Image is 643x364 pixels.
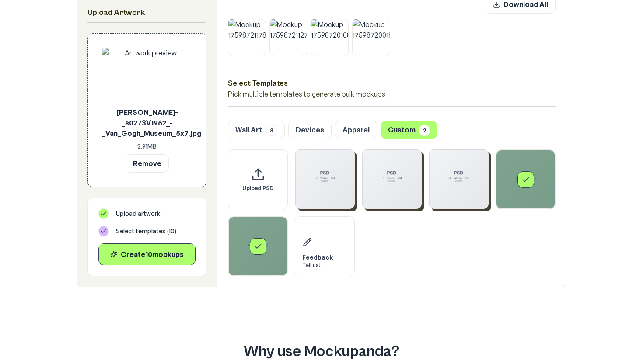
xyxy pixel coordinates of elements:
button: Create10mockups [98,243,196,265]
img: 57 - ratio 5.7 -.psd [295,149,354,208]
img: 51 - ratio 5.7 -.psd [362,149,421,208]
span: Upload PSD [242,185,273,192]
img: Mockup 1759872117893 [228,19,266,56]
div: Select template 57 - ratio 5.7 -.psd [295,149,355,209]
button: Apparel [335,121,377,139]
img: Mockup 1759872010841 [311,19,348,56]
p: [PERSON_NAME]-_s0273V1962_-_Van_Gogh_Museum_5x7.jpg [102,107,192,139]
img: Mockup 1759872112711 [270,19,307,56]
span: Select templates ( 10 ) [116,227,176,236]
span: 8 [266,125,277,136]
div: Select template 39 - ratio 5.7 -.psd [228,216,288,276]
button: Custom2 [381,121,437,139]
span: 2 [419,125,430,136]
div: Tell us! [302,262,333,269]
img: Mockup 1759872001874 [353,19,390,56]
div: Send feedback [295,216,355,276]
div: Select template 50 - ratio 5.7 -.psd [429,149,489,209]
img: 50 - ratio 5.7 -.psd [429,149,488,208]
button: Remove [126,154,169,173]
div: Select template 43 - ratio 5.7 -.psd [496,149,556,209]
span: Upload artwork [116,209,160,218]
h2: Upload Artwork [87,7,206,19]
p: 2.91 MB [102,142,192,151]
img: Artwork preview [102,48,192,104]
div: Create 10 mockup s [106,249,188,260]
div: Select template 51 - ratio 5.7 -.psd [362,149,422,209]
div: Feedback [302,253,333,262]
h2: Why use Mockupanda? [91,343,552,361]
h3: Select Templates [228,77,556,89]
div: Upload custom PSD template [228,149,288,209]
button: Devices [288,121,332,139]
p: Pick multiple templates to generate bulk mockups [228,89,556,99]
button: Wall Art8 [228,121,285,139]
